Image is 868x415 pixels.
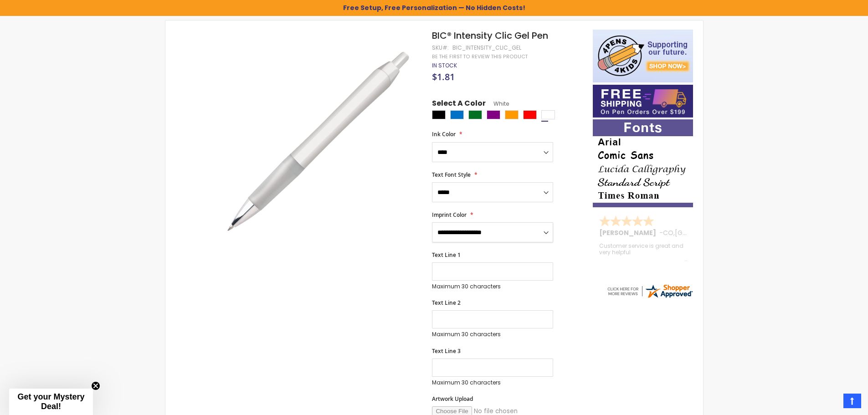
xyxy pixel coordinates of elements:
span: Imprint Color [432,211,467,219]
button: Close teaser [91,381,100,390]
div: Availability [432,62,457,69]
img: 4pens.com widget logo [606,283,693,299]
img: font-personalization-examples [593,119,693,207]
span: [PERSON_NAME] [599,228,659,237]
span: [GEOGRAPHIC_DATA] [675,228,742,237]
span: Get your Mystery Deal! [17,392,84,411]
span: Select A Color [432,98,486,111]
div: Blue Light [450,110,464,119]
strong: SKU [432,44,449,51]
div: Red [523,110,537,119]
div: Get your Mystery Deal!Close teaser [9,389,93,415]
iframe: Google Customer Reviews [793,390,868,415]
img: bic_intensity_clic_side_white_1.jpg [212,43,420,251]
div: Purple [487,110,500,119]
div: bic_intensity_clic_gel [452,44,521,51]
p: Maximum 30 characters [432,379,553,386]
span: Text Line 3 [432,347,461,355]
span: Text Line 1 [432,251,461,259]
span: Text Font Style [432,171,471,179]
a: 4pens.com certificate URL [606,293,693,301]
span: White [486,100,509,108]
span: - , [659,228,742,237]
span: BIC® Intensity Clic Gel Pen [432,29,548,42]
span: Text Line 2 [432,299,461,307]
span: In stock [432,61,457,69]
a: Be the first to review this product [432,53,528,60]
div: Orange [505,110,519,119]
div: Customer service is great and very helpful [599,243,688,262]
p: Maximum 30 characters [432,331,553,338]
div: Black [432,110,446,119]
div: White [541,110,555,119]
span: CO [663,228,673,237]
p: Maximum 30 characters [432,283,553,290]
span: Ink Color [432,130,456,138]
div: Green [468,110,482,119]
span: Artwork Upload [432,395,473,403]
span: $1.81 [432,71,455,83]
img: 4pens 4 kids [593,30,693,82]
img: Free shipping on orders over $199 [593,85,693,118]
